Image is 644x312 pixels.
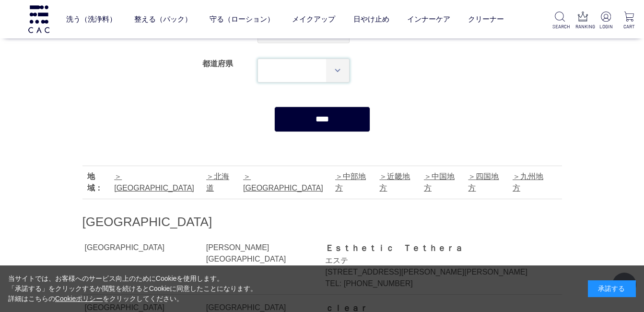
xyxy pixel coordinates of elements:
a: 日やけ止め [353,6,389,32]
a: 中部地方 [335,172,366,192]
a: 洗う（洗浄料） [66,6,117,32]
div: [PERSON_NAME][GEOGRAPHIC_DATA] [206,242,314,265]
p: LOGIN [598,23,613,30]
div: エステ [325,255,540,266]
p: SEARCH [552,23,567,30]
p: CART [621,23,636,30]
a: [GEOGRAPHIC_DATA] [114,172,194,192]
a: 九州地方 [513,172,543,192]
a: SEARCH [552,12,567,30]
a: Cookieポリシー [55,295,103,302]
a: CART [621,12,636,30]
a: 四国地方 [468,172,499,192]
a: 中国地方 [424,172,455,192]
a: 近畿地方 [379,172,410,192]
label: 都道府県 [202,60,233,68]
div: Ｅｓｔｈｅｔｉｃ Ｔｅｔｈｅｒａ [325,242,540,254]
a: インナーケア [407,6,450,32]
a: クリーナー [468,6,504,32]
a: メイクアップ [292,6,335,32]
div: 当サイトでは、お客様へのサービス向上のためにCookieを使用します。 「承諾する」をクリックするか閲覧を続けるとCookieに同意したことになります。 詳細はこちらの をクリックしてください。 [8,274,258,304]
div: 承諾する [588,280,636,297]
h2: [GEOGRAPHIC_DATA] [82,214,562,230]
a: 守る（ローション） [210,6,274,32]
div: 地域： [87,171,110,194]
a: 北海道 [206,172,229,192]
img: logo [27,5,51,33]
a: [GEOGRAPHIC_DATA] [243,172,323,192]
div: [GEOGRAPHIC_DATA] [85,242,204,253]
a: RANKING [575,12,590,30]
a: 整える（パック） [134,6,192,32]
a: LOGIN [598,12,613,30]
p: RANKING [575,23,590,30]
